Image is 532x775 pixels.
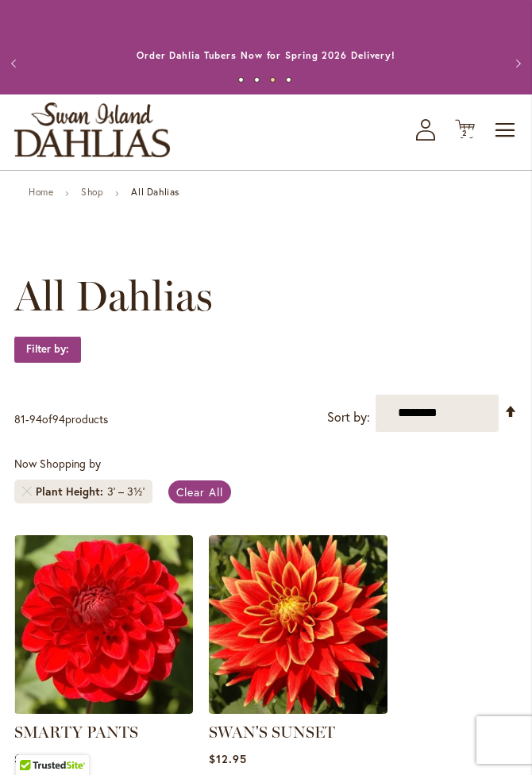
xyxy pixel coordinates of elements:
label: Sort by: [327,403,370,432]
a: SMARTY PANTS [14,702,193,717]
img: Swan's Sunset [209,535,387,714]
a: Clear All [168,480,231,503]
button: 2 [455,119,475,141]
a: Order Dahlia Tubers Now for Spring 2026 Delivery! [137,49,395,61]
button: 3 of 4 [270,77,276,83]
a: SWAN'S SUNSET [209,723,335,742]
button: 1 of 4 [238,77,244,83]
p: - of products [14,407,108,432]
button: 4 of 4 [286,77,291,83]
a: store logo [14,102,170,157]
img: SMARTY PANTS [14,535,193,714]
iframe: Launch Accessibility Center [12,719,56,763]
a: Remove Plant Height 3' – 3½' [22,487,32,496]
button: Next [500,48,532,79]
span: Plant Height [36,484,107,499]
a: Home [29,186,53,198]
span: 94 [29,411,42,426]
span: Clear All [176,484,223,499]
strong: Filter by: [14,336,81,363]
span: 94 [52,411,65,426]
span: $12.95 [209,751,247,766]
span: 81 [14,411,25,426]
a: SMARTY PANTS [14,723,138,742]
div: 3' – 3½' [107,484,145,499]
span: 2 [462,128,468,138]
span: All Dahlias [14,272,213,320]
a: Swan's Sunset [209,702,387,717]
span: Now Shopping by [14,456,101,471]
strong: All Dahlias [131,186,179,198]
a: Shop [81,186,103,198]
button: 2 of 4 [254,77,260,83]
